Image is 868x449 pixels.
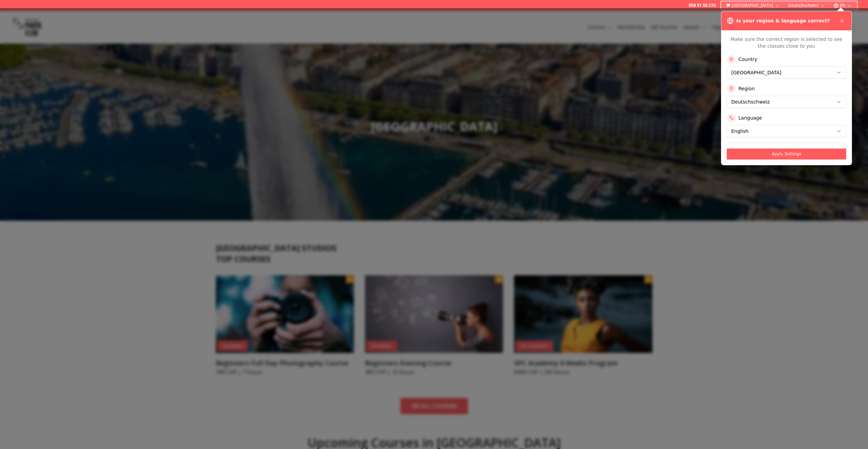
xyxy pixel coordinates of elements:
[689,3,716,8] a: 058 51 00 270
[738,114,762,121] label: Language
[727,149,846,159] button: Apply Settings
[785,1,828,10] button: Deutschschweiz
[727,36,846,49] p: Make sure the correct region is selected to see the classes close to you
[831,1,854,10] button: EN
[736,17,830,24] h3: Is your region & language correct?
[738,56,757,63] label: Country
[724,1,783,10] button: [GEOGRAPHIC_DATA]
[738,85,755,92] label: Region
